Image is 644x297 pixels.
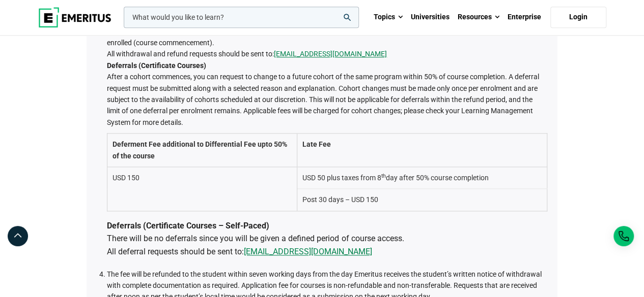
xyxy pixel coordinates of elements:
td: Post 30 days – USD 150 [297,189,547,211]
strong: Deferrals (Certificate Courses – Self-Paced) [107,221,269,230]
input: woocommerce-product-search-field-0 [124,7,359,28]
p: There will be no deferrals since you will be given a defined period of course access. All deferra... [107,219,547,258]
a: [EMAIL_ADDRESS][DOMAIN_NAME] [244,245,372,258]
td: USD 150 [107,167,297,211]
strong: Deferrals (Certificate Courses) [107,61,206,70]
a: Login [550,7,606,28]
td: USD 50 plus taxes from 8 day after 50% course completion [297,167,547,188]
sup: th [381,173,386,179]
strong: Late Fee [302,140,331,148]
strong: Deferment Fee additional to Differential Fee upto 50% of the course [113,140,287,159]
a: [EMAIL_ADDRESS][DOMAIN_NAME] [274,48,387,59]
